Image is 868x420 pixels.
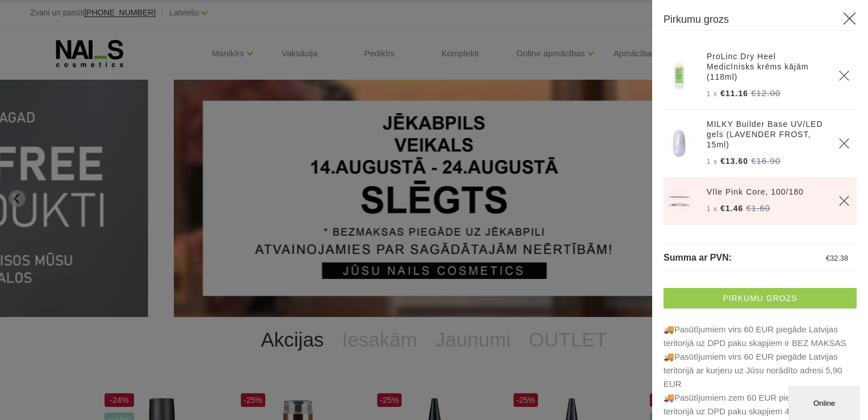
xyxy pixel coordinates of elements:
span: 1 x [707,90,717,98]
h3: Pirkumu grozs [663,11,857,31]
span: €1.46 [720,204,743,213]
s: €1.60 [746,203,770,213]
s: €16.90 [751,156,781,166]
span: Summa ar PVN: [663,253,732,262]
a: Delete [838,138,850,149]
a: Delete [838,70,850,81]
span: 1 x [707,158,717,166]
span: €11.16 [720,89,748,98]
a: Delete [838,195,850,207]
span: €13.60 [720,157,748,166]
a: Pirkumu grozs [663,288,857,308]
a: ProLinc Dry Heel Medicīnisks krēms kājām (118ml) [707,51,825,82]
a: MILKY Builder Base UV/LED gels (LAVENDER FROST, 15ml) [707,119,825,150]
a: Vīle Pink Core, 100/180 [707,187,804,197]
span: € [826,254,830,262]
s: €12.00 [751,88,781,98]
iframe: chat widget [788,384,862,420]
span: 1 x [707,205,717,213]
span: 32.38 [830,254,848,262]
